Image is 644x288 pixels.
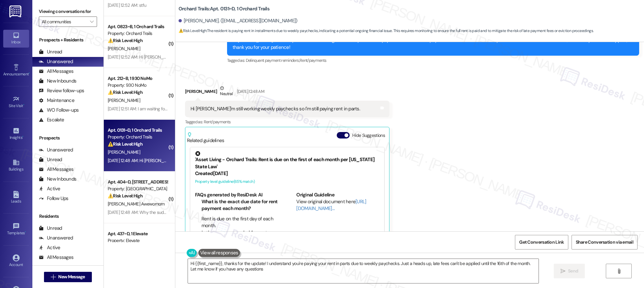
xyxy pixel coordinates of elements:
[9,6,23,17] img: ResiDesk Logo
[108,141,143,147] strong: ⚠️ Risk Level: High
[227,56,639,65] div: Tagged as:
[42,17,87,27] input: All communities
[108,30,168,37] div: Property: Orchard Trails
[568,268,578,274] span: Send
[179,28,206,33] strong: ⚠️ Risk Level: High
[108,193,143,199] strong: ⚠️ Risk Level: High
[108,38,143,43] strong: ⚠️ Risk Level: High
[39,147,73,153] div: Unanswered
[3,157,29,174] a: Buildings
[519,239,564,246] span: Get Conversation Link
[233,37,629,51] div: Hi [PERSON_NAME], how are you? We're checking in to ask if you have any questions about rent paym...
[219,85,234,98] div: Neutral
[3,94,29,111] a: Site Visit •
[39,195,69,202] div: Follow Ups
[39,107,79,114] div: WO Follow-ups
[202,216,278,229] li: Rent is due on the first day of each month.
[58,273,85,280] span: New Message
[39,264,66,271] div: Unknown
[108,46,140,51] span: [PERSON_NAME]
[29,71,30,75] span: •
[3,252,29,270] a: Account
[108,97,140,103] span: [PERSON_NAME]
[39,68,73,75] div: All Messages
[3,125,29,143] a: Insights •
[108,89,143,95] strong: ⚠️ Risk Level: High
[108,209,296,215] div: [DATE] 12:48 AM: Why the sudden increase in, because I had authorized payment at a total of $1030,
[185,117,389,127] div: Tagged as:
[22,134,23,139] span: •
[179,17,298,24] div: [PERSON_NAME]. ([EMAIL_ADDRESS][DOMAIN_NAME])
[108,134,168,140] div: Property: Orchard Trails
[39,185,60,192] div: Active
[32,213,104,220] div: Residents
[202,229,278,243] li: Is there a grace period for rent payment?
[108,230,168,237] div: Apt. 437~D, 1 Elevate
[108,2,146,8] div: [DATE] 12:52 AM: stfu
[195,151,379,170] div: 'Asset Living - Orchard Trails: Rent is due on the first of each month per [US_STATE] State Law'
[3,221,29,238] a: Templates •
[39,97,74,104] div: Maintenance
[39,235,73,241] div: Unanswered
[108,158,295,163] div: [DATE] 12:48 AM: Hi [PERSON_NAME]'m still working weekly paychecks so I'm still paying rent in pa...
[3,189,29,206] a: Leads
[296,198,366,212] a: [URL][DOMAIN_NAME]…
[296,198,379,212] div: View original document here
[39,49,62,55] div: Unread
[617,269,621,274] i: 
[39,116,64,123] div: Escalate
[561,269,565,274] i: 
[39,244,60,251] div: Active
[39,78,76,84] div: New Inbounds
[108,149,140,155] span: [PERSON_NAME]
[576,239,633,246] span: Share Conversation via email
[300,58,327,63] span: Rent/payments
[39,156,62,163] div: Unread
[25,230,26,234] span: •
[195,170,379,177] div: Created [DATE]
[44,272,92,282] button: New Message
[39,225,62,232] div: Unread
[39,176,76,183] div: New Inbounds
[39,166,73,173] div: All Messages
[187,132,224,144] div: Related guidelines
[204,119,231,125] span: Rent/payments
[108,127,168,134] div: Apt. 0131~D, 1 Orchard Trails
[32,37,104,43] div: Prospects + Residents
[188,259,539,283] textarea: Hi {{first_name}}, thanks for the update! I understand you're paying your rent in parts due to we...
[51,274,56,280] i: 
[108,185,168,192] div: Property: [GEOGRAPHIC_DATA]
[179,28,593,34] span: : The resident is paying rent in installments due to weekly paychecks, indicating a potential ong...
[90,19,93,24] i: 
[108,23,168,30] div: Apt. 0823~B, 1 Orchard Trails
[108,179,168,185] div: Apt. 404~D, [STREET_ADDRESS]
[108,75,168,82] div: Apt. 212~B, 1 930 NoMo
[108,201,165,207] span: [PERSON_NAME] Awewomom
[296,192,334,198] b: Original Guideline
[191,105,360,112] div: Hi [PERSON_NAME]'m still working weekly paychecks so I'm still paying rent in parts.
[195,192,262,198] b: FAQs generated by ResiDesk AI
[108,237,168,244] div: Property: Elevate
[39,6,97,17] label: Viewing conversations for
[3,30,29,47] a: Inbox
[235,88,264,95] div: [DATE] 12:48 AM
[352,132,385,139] label: Hide Suggestions
[195,178,379,185] div: Property level guideline ( 65 % match)
[108,82,168,89] div: Property: 930 NoMo
[246,58,300,63] span: Delinquent payment reminders ,
[32,135,104,141] div: Prospects
[179,6,269,12] b: Orchard Trails: Apt. 0131~D, 1 Orchard Trails
[202,198,278,212] li: What is the exact due date for rent payment each month?
[554,264,585,278] button: Send
[572,235,638,249] button: Share Conversation via email
[23,103,24,107] span: •
[39,87,84,94] div: Review follow-ups
[39,58,73,65] div: Unanswered
[39,254,73,261] div: All Messages
[515,235,568,249] button: Get Conversation Link
[185,85,389,101] div: [PERSON_NAME]
[108,106,355,112] div: [DATE] 12:51 AM: I am waiting for my refunds from my school so I can pay for rent. I talked to so...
